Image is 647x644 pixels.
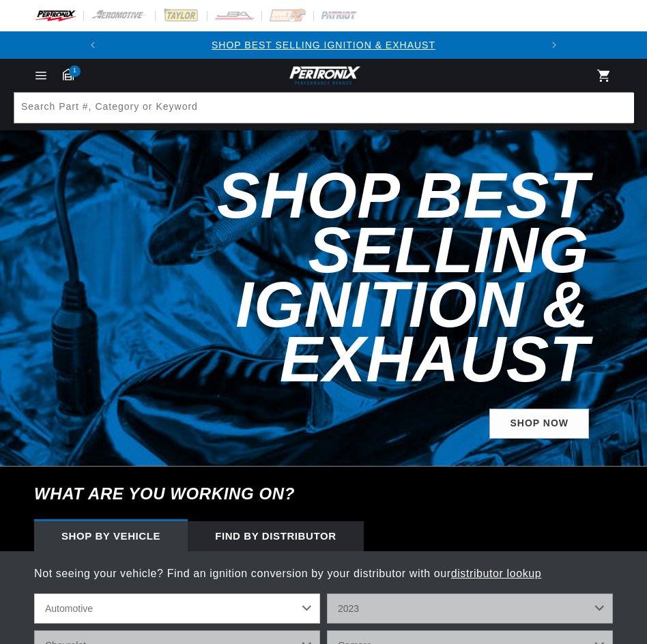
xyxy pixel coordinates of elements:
[69,65,81,77] span: 1
[14,93,634,123] input: Search Part #, Category or Keyword
[541,31,568,59] button: Translation missing: en.sections.announcements.next_announcement
[63,68,74,80] a: 1
[451,568,542,579] a: distributor lookup
[34,594,320,624] select: RideType
[286,64,361,87] img: Pertronix
[34,565,613,583] p: Not seeing your vehicle? Find an ignition conversion by your distributor with our
[327,594,613,624] select: Year
[212,40,435,50] a: SHOP BEST SELLING IGNITION & EXHAUST
[26,68,56,83] summary: Menu
[34,521,188,551] div: Shop by vehicle
[106,38,541,53] div: 1 of 2
[489,409,589,439] a: SHOP NOW
[106,38,541,53] div: Announcement
[603,93,633,123] button: Search Part #, Category or Keyword
[188,521,364,551] div: Find by Distributor
[79,31,106,59] button: Translation missing: en.sections.announcements.previous_announcement
[34,169,589,387] h2: Shop Best Selling Ignition & Exhaust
